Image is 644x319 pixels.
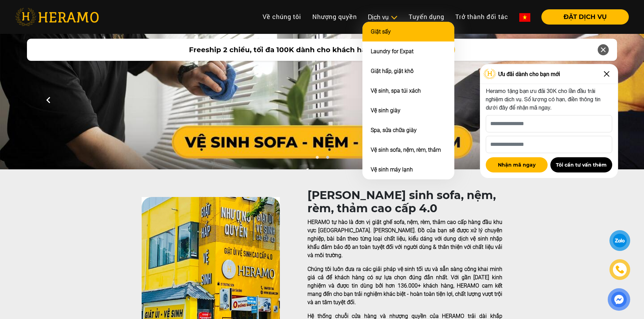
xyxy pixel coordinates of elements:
button: Tôi cần tư vấn thêm [550,157,612,172]
button: 1 [313,156,320,162]
p: Chúng tôi luôn đưa ra các giải pháp vệ sinh tối ưu và sẵn sàng công khai minh giá cả để khách hàn... [307,265,502,307]
a: Vệ sinh máy lạnh [371,166,413,173]
a: Vệ sinh sofa, nệm, rèm, thảm [371,147,441,153]
a: Giặt sấy [371,28,391,35]
div: Dịch vụ [368,12,398,22]
a: Giặt hấp, giặt khô [371,68,414,74]
a: Spa, sửa chữa giày [371,127,417,133]
span: Ưu đãi dành cho bạn mới [498,70,560,78]
p: HERAMO tự hào là đơn vị giặt ghế sofa, nệm, rèm, thảm cao cấp hàng đầu khu vực [GEOGRAPHIC_DATA].... [307,218,502,260]
img: Logo [483,69,496,79]
a: Vệ sinh giày [371,107,400,114]
img: heramo-logo.png [15,8,99,26]
a: Nhượng quyền [307,9,362,24]
a: Tuyển dụng [403,9,450,24]
button: ĐẶT DỊCH VỤ [541,9,629,25]
span: Freeship 2 chiều, tối đa 100K dành cho khách hàng mới [189,45,391,55]
img: Close [601,68,612,79]
img: phone-icon [616,266,624,273]
img: vn-flag.png [519,13,530,22]
button: Nhận mã ngay [486,157,548,172]
a: phone-icon [610,260,629,279]
a: ĐẶT DỊCH VỤ [536,14,629,20]
button: 2 [324,156,331,162]
img: subToggleIcon [390,14,398,21]
a: Trở thành đối tác [450,9,514,24]
a: Laundry for Expat [371,48,414,55]
h1: [PERSON_NAME] sinh sofa, nệm, rèm, thảm cao cấp 4.0 [307,189,502,215]
p: Heramo tặng bạn ưu đãi 30K cho lần đầu trải nghiệm dịch vụ. Số lượng có hạn, điền thông tin dưới ... [486,87,612,112]
a: Vệ sinh, spa túi xách [371,87,421,94]
a: Về chúng tôi [257,9,307,24]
